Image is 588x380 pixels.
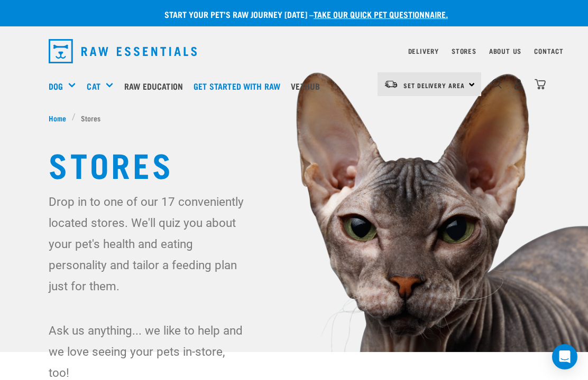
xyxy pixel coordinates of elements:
nav: dropdown navigation [40,35,548,68]
img: Raw Essentials Logo [49,39,197,63]
p: Drop in to one of our 17 conveniently located stores. We'll quiz you about your pet's health and ... [49,191,245,297]
a: Stores [452,49,476,53]
a: Contact [534,49,564,53]
a: About Us [489,49,521,53]
div: Open Intercom Messenger [552,344,577,369]
a: Raw Education [122,65,191,107]
a: take our quick pet questionnaire. [314,12,448,16]
a: Cat [87,80,100,92]
nav: breadcrumbs [49,112,539,123]
img: van-moving.png [384,80,398,89]
a: Delivery [408,49,439,53]
img: user.png [513,79,524,90]
span: Home [49,112,66,123]
a: Home [49,112,72,123]
img: home-icon@2x.png [535,79,546,90]
a: Vethub [288,65,328,107]
img: home-icon-1@2x.png [492,79,502,89]
h1: Stores [49,145,539,183]
a: Get started with Raw [191,65,288,107]
a: Dog [49,80,63,92]
span: Set Delivery Area [403,83,465,87]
